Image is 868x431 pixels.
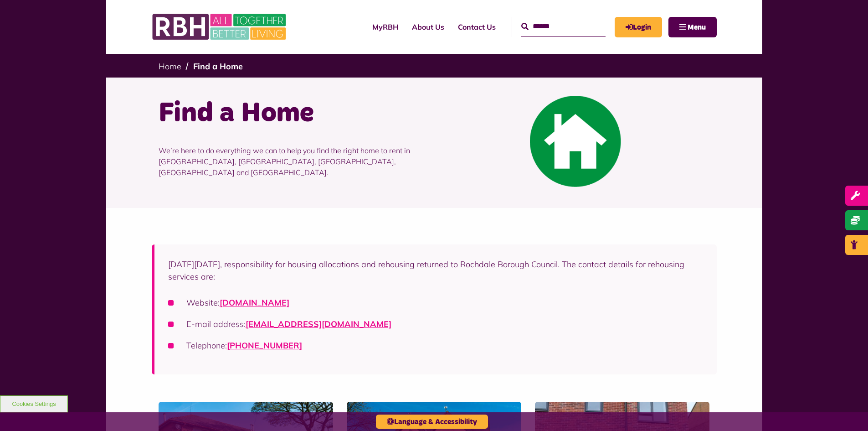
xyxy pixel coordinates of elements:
button: Navigation [668,17,717,37]
a: Contact Us [451,15,503,39]
li: Telephone: [168,339,703,352]
h1: Find a Home [159,96,427,131]
li: E-mail address: [168,318,703,330]
button: Language & Accessibility [376,415,488,429]
a: MyRBH [365,15,405,39]
a: Find a Home [193,61,243,72]
a: MyRBH [615,17,662,37]
a: [EMAIL_ADDRESS][DOMAIN_NAME] [246,319,391,329]
a: [DOMAIN_NAME] [220,297,289,308]
span: Menu [688,24,706,31]
p: We’re here to do everything we can to help you find the right home to rent in [GEOGRAPHIC_DATA], ... [159,131,427,192]
p: [DATE][DATE], responsibility for housing allocations and rehousing returned to Rochdale Borough C... [168,258,703,283]
img: RBH [152,9,288,45]
a: [PHONE_NUMBER] [227,340,302,351]
img: Find A Home [530,96,621,187]
iframe: Netcall Web Assistant for live chat [827,390,868,431]
a: Home [159,61,181,72]
a: About Us [405,15,451,39]
li: Website: [168,296,703,309]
